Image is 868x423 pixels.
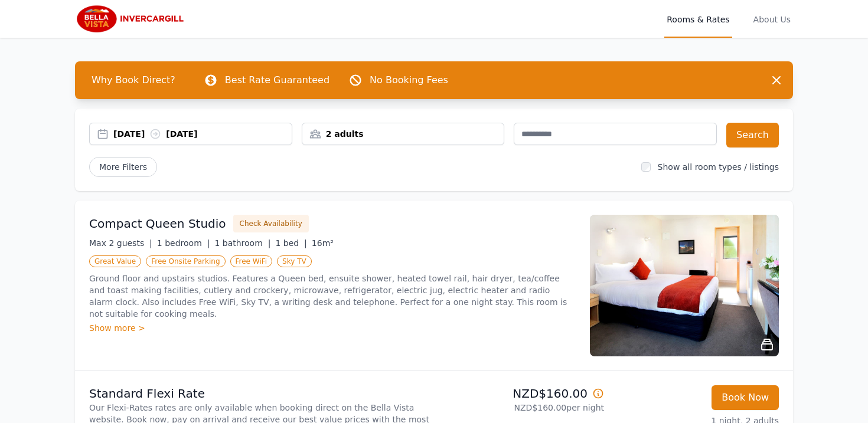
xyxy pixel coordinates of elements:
div: Show more > [89,322,576,334]
span: 16m² [312,238,334,248]
span: Max 2 guests | [89,238,152,248]
p: Best Rate Guaranteed [225,73,329,87]
span: 1 bedroom | [157,238,210,248]
span: Free WiFi [230,255,273,267]
div: [DATE] [DATE] [113,128,292,140]
span: Why Book Direct? [82,68,185,92]
p: Ground floor and upstairs studios. Features a Queen bed, ensuite shower, heated towel rail, hair ... [89,273,576,320]
button: Search [726,123,779,147]
p: Standard Flexi Rate [89,385,429,402]
p: NZD$160.00 per night [439,402,604,414]
button: Book Now [712,385,779,410]
span: Free Onsite Parking [146,255,225,267]
span: Great Value [89,255,141,267]
p: NZD$160.00 [439,385,604,402]
img: Bella Vista Invercargill [75,5,188,33]
p: No Booking Fees [370,73,448,87]
label: Show all room types / listings [658,162,779,172]
span: More Filters [89,157,157,177]
span: 1 bed | [275,238,306,248]
div: 2 adults [302,128,504,140]
h3: Compact Queen Studio [89,215,226,232]
span: Sky TV [277,255,312,267]
button: Check Availability [233,215,309,232]
span: 1 bathroom | [214,238,270,248]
